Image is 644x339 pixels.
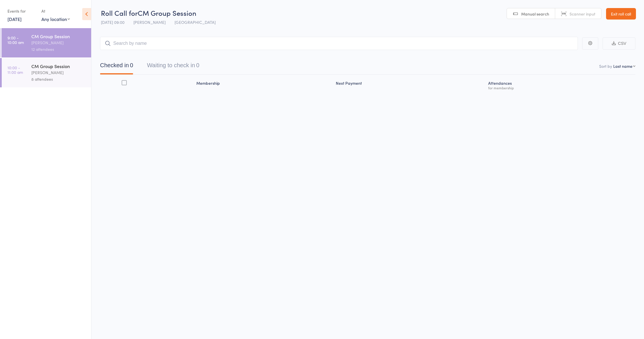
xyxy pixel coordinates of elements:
time: 10:00 - 11:00 am [7,65,23,74]
div: CM Group Session [31,33,86,39]
div: for membership [488,86,633,90]
div: 0 [196,62,199,68]
div: CM Group Session [31,63,86,69]
div: Next Payment [333,77,486,93]
div: 8 attendees [31,76,86,82]
span: [GEOGRAPHIC_DATA] [175,19,216,25]
time: 9:00 - 10:00 am [7,35,24,45]
div: [PERSON_NAME] [31,69,86,76]
a: 9:00 -10:00 amCM Group Session[PERSON_NAME]12 attendees [2,28,91,57]
input: Search by name [100,37,578,50]
label: Sort by [599,63,612,69]
div: At [41,6,70,16]
span: CM Group Session [138,8,196,18]
div: [PERSON_NAME] [31,39,86,46]
span: [PERSON_NAME] [133,19,166,25]
a: Exit roll call [606,8,636,20]
div: Any location [41,16,70,22]
div: Events for [7,6,36,16]
span: Manual search [521,11,549,17]
div: 0 [130,62,133,68]
span: Roll Call for [101,8,138,18]
div: Membership [194,77,333,93]
div: Last name [613,63,632,69]
button: CSV [603,37,635,50]
button: Waiting to check in0 [147,59,199,74]
div: 12 attendees [31,46,86,53]
a: 10:00 -11:00 amCM Group Session[PERSON_NAME]8 attendees [2,58,91,87]
button: Checked in0 [100,59,133,74]
span: [DATE] 09:00 [101,19,124,25]
span: Scanner input [570,11,595,17]
a: [DATE] [7,16,22,22]
div: Atten­dances [486,77,635,93]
